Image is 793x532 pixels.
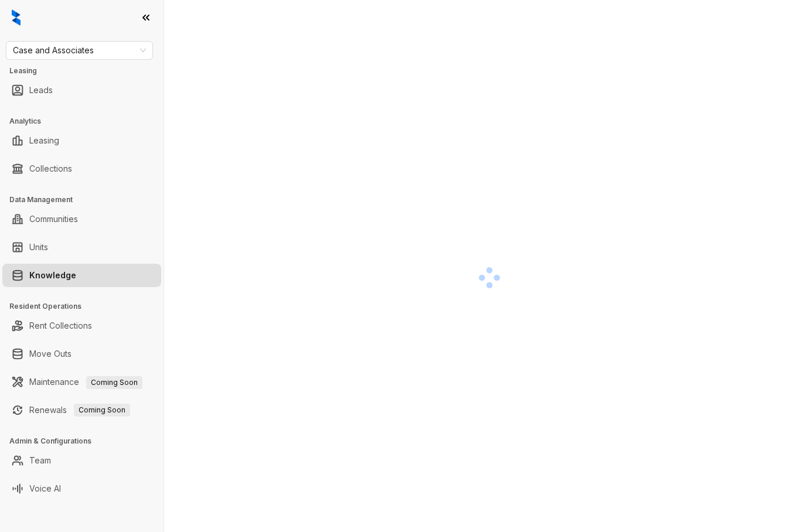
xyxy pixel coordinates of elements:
[12,9,21,26] img: logo
[29,129,59,152] a: Leasing
[29,207,78,231] a: Communities
[74,404,130,417] span: Coming Soon
[9,436,164,446] h3: Admin & Configurations
[2,370,161,394] li: Maintenance
[9,66,164,76] h3: Leasing
[2,129,161,152] li: Leasing
[2,236,161,259] li: Units
[2,449,161,472] li: Team
[2,207,161,231] li: Communities
[29,236,48,259] a: Units
[2,398,161,422] li: Renewals
[2,264,161,287] li: Knowledge
[29,398,130,422] a: RenewalsComing Soon
[29,477,61,500] a: Voice AI
[2,79,161,102] li: Leads
[2,477,161,500] li: Voice AI
[29,342,72,366] a: Move Outs
[2,342,161,366] li: Move Outs
[29,264,76,287] a: Knowledge
[2,314,161,337] li: Rent Collections
[29,449,51,472] a: Team
[29,314,92,337] a: Rent Collections
[29,157,72,180] a: Collections
[13,42,146,59] span: Case and Associates
[9,116,164,127] h3: Analytics
[9,195,164,205] h3: Data Management
[86,376,142,389] span: Coming Soon
[9,301,164,312] h3: Resident Operations
[2,157,161,180] li: Collections
[29,79,53,102] a: Leads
